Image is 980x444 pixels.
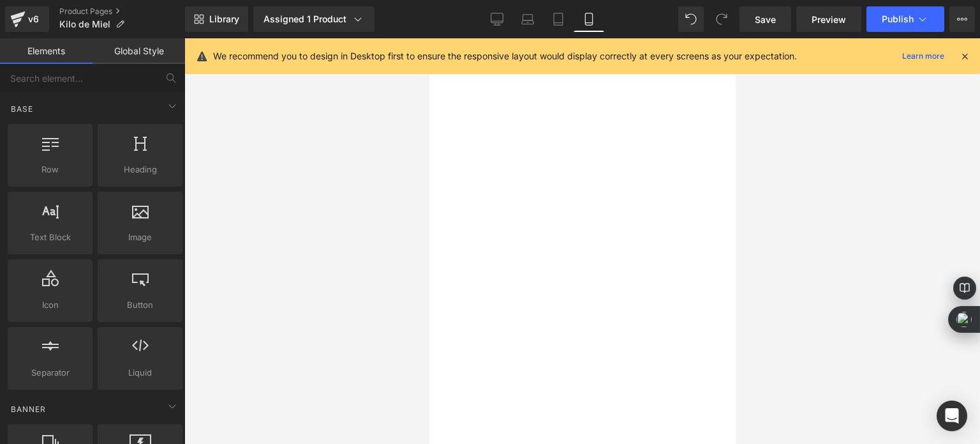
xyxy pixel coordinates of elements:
a: Learn more [897,49,949,64]
span: Image [101,231,179,244]
button: Undo [678,6,704,32]
span: Banner [10,403,47,415]
div: v6 [26,11,41,27]
a: Desktop [482,6,512,32]
a: Product Pages [59,6,185,17]
span: Publish [882,14,914,24]
span: Base [10,103,34,115]
button: More [949,6,975,32]
div: Assigned 1 Product [264,13,364,26]
a: Global Style [93,38,185,64]
span: Separator [11,366,89,379]
a: v6 [5,6,49,32]
span: Liquid [101,366,179,379]
a: Preview [796,6,861,32]
a: Tablet [543,6,574,32]
span: Button [101,298,179,312]
span: Preview [812,13,846,26]
a: Mobile [574,6,604,32]
span: Kilo de Miel [59,19,110,29]
a: New Library [185,6,248,32]
button: Publish [866,6,944,32]
p: We recommend you to design in Desktop first to ensure the responsive layout would display correct... [213,49,797,63]
span: Heading [101,163,179,176]
span: Library [209,13,239,25]
span: Row [11,163,89,176]
span: Text Block [11,231,89,244]
button: Redo [709,6,734,32]
div: Open Intercom Messenger [937,401,967,431]
span: Save [755,13,776,26]
a: Laptop [512,6,543,32]
span: Icon [11,298,89,312]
